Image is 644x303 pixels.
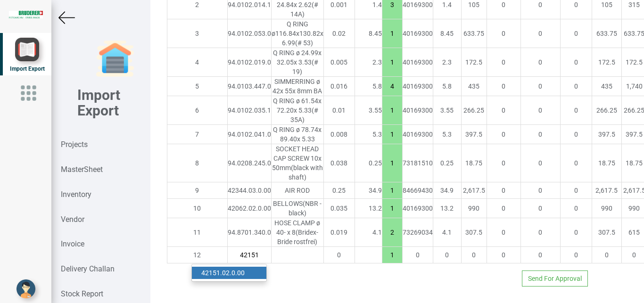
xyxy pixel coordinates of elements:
[433,96,461,125] td: 3.55
[167,182,227,199] td: 9
[487,182,520,199] td: 0
[433,199,461,218] td: 13.2
[520,48,560,77] td: 0
[355,77,382,96] td: 5.8
[277,229,318,246] span: (Bridex-Bride rostfrei)
[433,218,461,247] td: 4.1
[272,96,323,124] div: Q RING ø 61.54x 72.20x 5.33
[272,218,323,246] div: HOSE CLAMP ø 40- x 8
[487,48,520,77] td: 0
[592,144,621,182] td: 18.75
[355,48,382,77] td: 2.3
[487,144,520,182] td: 0
[61,215,84,224] strong: Vendor
[522,270,588,287] button: Send For Approval
[560,48,592,77] td: 0
[560,19,592,48] td: 0
[461,144,487,182] td: 18.75
[520,77,560,96] td: 0
[461,182,487,199] td: 2,617.5
[520,125,560,144] td: 0
[228,29,271,38] div: 94.0102.053.0
[560,182,592,199] td: 0
[433,182,461,199] td: 34.9
[272,125,323,144] div: Q RING ø 78.74x 89.40x 5.33
[520,144,560,182] td: 0
[402,125,433,144] td: 40169300
[560,218,592,247] td: 0
[433,77,461,96] td: 5.8
[323,96,355,125] td: 0.01
[167,77,227,96] td: 5
[272,48,323,76] div: Q RING ø 24.99x 32.05x 3.53
[560,247,592,263] td: 0
[433,247,461,263] td: 0
[592,19,621,48] td: 633.75
[402,144,433,182] td: 73181510
[228,57,271,67] div: 94.0102.019.0
[323,182,355,199] td: 0.25
[323,77,355,96] td: 0.016
[520,182,560,199] td: 0
[487,199,520,218] td: 0
[272,77,323,96] div: SIMMERRING ø 42x 55x 8mm BA
[560,96,592,125] td: 0
[167,19,227,48] td: 3
[433,144,461,182] td: 0.25
[355,218,382,247] td: 4.1
[355,144,382,182] td: 0.25
[323,48,355,77] td: 0.005
[192,267,266,279] a: 42151.02.0.00
[402,247,433,263] td: 0
[355,96,382,125] td: 3.55
[560,199,592,218] td: 0
[228,106,271,115] div: 94.0102.035.1
[461,96,487,125] td: 266.25
[167,96,227,125] td: 6
[77,87,120,119] b: Import Export
[272,19,323,48] div: Q RING ø116.84x130.82x 6.99
[461,199,487,218] td: 990
[323,218,355,247] td: 0.019
[487,125,520,144] td: 0
[355,199,382,218] td: 13.2
[289,200,322,217] span: (NBR - black)
[355,182,382,199] td: 34.9
[487,77,520,96] td: 0
[355,125,382,144] td: 5.3
[323,144,355,182] td: 0.038
[402,48,433,77] td: 40169300
[520,247,560,263] td: 0
[228,186,271,195] div: 42344.03.0.00
[592,96,621,125] td: 266.25
[560,125,592,144] td: 0
[402,218,433,247] td: 73269034
[167,48,227,77] td: 4
[228,82,271,91] div: 94.0103.447.0
[323,199,355,218] td: 0.035
[323,247,355,263] td: 0
[323,19,355,48] td: 0.02
[201,269,220,277] strong: 42151
[487,247,520,263] td: 0
[61,289,103,298] strong: Stock Report
[487,19,520,48] td: 0
[461,218,487,247] td: 307.5
[228,204,271,213] div: 42062.02.0.00
[402,96,433,125] td: 40169300
[592,247,621,263] td: 0
[61,239,84,248] strong: Invoice
[355,19,382,48] td: 8.45
[592,218,621,247] td: 307.5
[402,77,433,96] td: 40169300
[10,66,45,72] span: Import Export
[402,182,433,199] td: 84669430
[433,19,461,48] td: 8.45
[592,77,621,96] td: 435
[592,199,621,218] td: 990
[461,77,487,96] td: 435
[167,218,227,247] td: 11
[592,48,621,77] td: 172.5
[167,144,227,182] td: 8
[272,186,323,195] div: AIR ROD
